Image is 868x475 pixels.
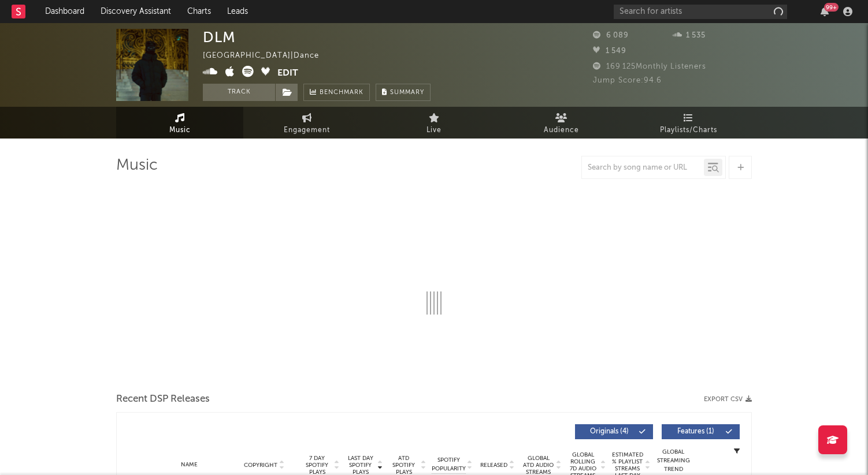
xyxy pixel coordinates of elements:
a: Engagement [243,107,370,139]
span: Copyright [244,462,277,469]
button: Originals(4) [575,424,653,439]
span: 169 125 Monthly Listeners [593,63,706,70]
button: Edit [277,66,298,80]
a: Live [370,107,498,139]
div: Name [151,461,227,469]
button: 99+ [821,7,829,16]
span: 1 549 [593,47,626,55]
input: Search by song name or URL [582,163,704,173]
span: Recent DSP Releases [116,392,210,406]
input: Search for artists [614,5,787,19]
span: 6 089 [593,32,629,39]
a: Music [116,107,243,139]
span: Spotify Popularity [432,456,466,473]
div: [GEOGRAPHIC_DATA] | Dance [203,49,332,63]
span: Engagement [284,124,330,137]
button: Features(1) [662,424,740,439]
span: Live [426,124,442,137]
button: Summary [376,84,431,101]
span: Playlists/Charts [660,124,717,137]
div: 99 + [824,3,839,12]
span: Released [480,462,507,469]
button: Export CSV [704,396,752,403]
span: Audience [544,124,579,137]
span: 1 535 [673,32,706,39]
a: Benchmark [303,84,370,101]
span: Originals ( 4 ) [583,428,636,435]
span: Summary [390,89,424,96]
a: Audience [498,107,625,139]
span: Features ( 1 ) [669,428,722,435]
span: Benchmark [320,86,363,100]
div: DLM [203,29,236,46]
span: Music [169,124,191,137]
a: Playlists/Charts [625,107,752,139]
button: Track [203,84,275,101]
span: Jump Score: 94.6 [593,77,662,84]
